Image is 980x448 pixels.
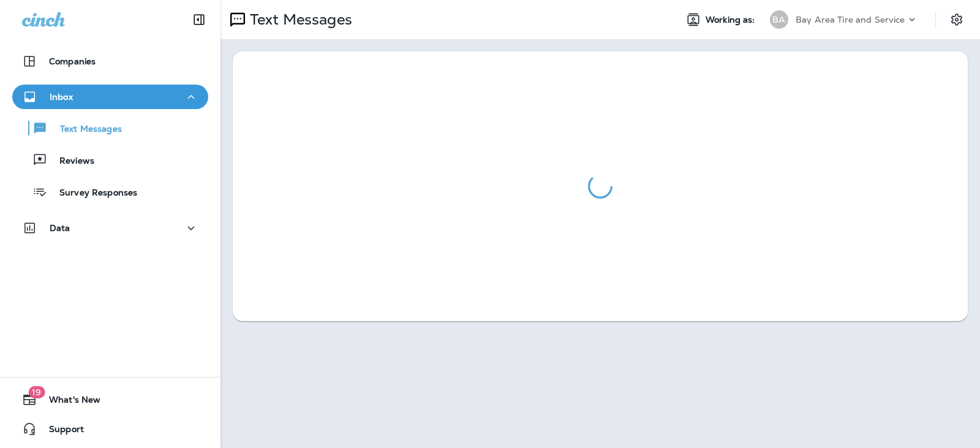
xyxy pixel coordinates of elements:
button: Reviews [12,147,208,173]
div: BA [770,10,788,29]
span: Support [37,424,84,439]
span: Working as: [706,15,758,25]
span: 19 [28,386,45,398]
p: Inbox [50,92,73,102]
p: Reviews [47,156,94,167]
button: 19What's New [12,387,208,412]
p: Survey Responses [47,188,137,199]
button: Support [12,417,208,441]
p: Data [50,223,70,233]
p: Companies [49,56,96,66]
button: Collapse Sidebar [182,7,216,32]
button: Settings [946,9,968,31]
p: Bay Area Tire and Service [796,15,905,25]
p: Text Messages [48,124,122,135]
button: Inbox [12,85,208,109]
button: Survey Responses [12,179,208,205]
span: What's New [37,395,100,409]
button: Text Messages [12,115,208,141]
button: Data [12,216,208,240]
button: Companies [12,49,208,74]
p: Text Messages [245,10,352,29]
